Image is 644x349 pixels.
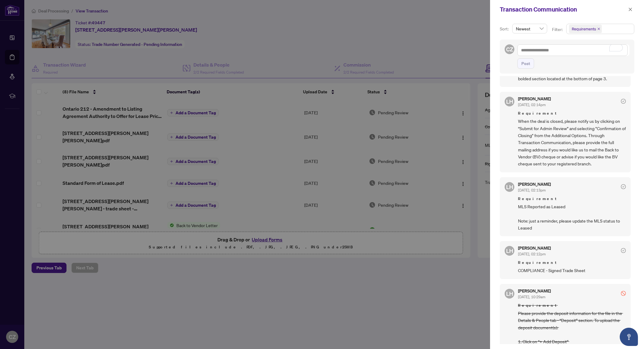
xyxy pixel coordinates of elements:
[500,5,626,14] div: Transaction Communication
[628,7,632,12] span: close
[500,26,510,32] p: Sort:
[506,247,513,255] span: LH
[518,110,626,116] span: Requirement
[518,118,626,168] span: When the deal is closed, please notify us by clicking on “Submit for Admin Review” and selecting ...
[518,203,626,232] span: MLS Reported as Leased Note: just a reminder, please update the MLS status to Leased
[621,248,626,253] span: check-circle
[506,97,513,106] span: LH
[518,246,551,250] h5: [PERSON_NAME]
[518,97,551,101] h5: [PERSON_NAME]
[517,44,628,56] textarea: To enrich screen reader interactions, please activate Accessibility in Grammarly extension settings
[621,184,626,189] span: check-circle
[506,289,513,298] span: LH
[517,58,534,69] button: Post
[518,252,546,256] span: [DATE], 02:12pm
[518,102,546,107] span: [DATE], 02:14pm
[572,26,596,32] span: Requirements
[621,291,626,296] span: stop
[506,183,513,191] span: LH
[518,295,545,299] span: [DATE], 10:29am
[621,99,626,104] span: check-circle
[518,302,626,309] span: Requirement
[518,260,626,266] span: Requirement
[518,289,551,293] h5: [PERSON_NAME]
[518,267,626,274] span: COMPLIANCE - Signed Trade Sheet
[569,25,602,33] span: Requirements
[518,182,551,186] h5: [PERSON_NAME]
[620,328,638,346] button: Open asap
[506,45,513,54] span: CZ
[518,196,626,202] span: Requirement
[518,188,546,192] span: [DATE], 02:13pm
[597,27,600,30] span: close
[552,26,564,33] p: Filter:
[516,24,543,33] span: Newest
